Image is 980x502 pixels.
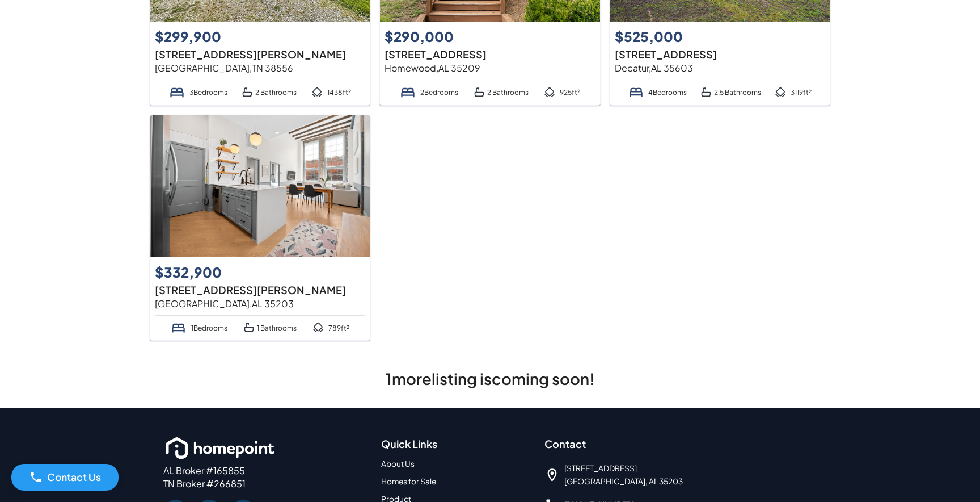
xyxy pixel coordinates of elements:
[155,47,365,62] p: [STREET_ADDRESS][PERSON_NAME]
[243,320,297,336] p: 1 Bathrooms
[385,62,595,75] p: Homewood , AL 35209
[615,62,825,75] p: Decatur , AL 35603
[150,115,370,341] a: 2212 Morris Ave Apt 206$332,900[STREET_ADDRESS][PERSON_NAME][GEOGRAPHIC_DATA],AL 352031Bedrooms1 ...
[155,282,365,298] p: [STREET_ADDRESS][PERSON_NAME]
[150,369,830,390] h5: 1 more listing is coming soon!
[381,476,436,486] a: Homes for Sale
[171,320,227,336] p: 1 Bedrooms
[385,47,595,62] p: [STREET_ADDRESS]
[381,459,415,468] a: About Us
[163,465,381,491] p: AL Broker #165855 TN Broker #266851
[385,26,490,47] p: $290,000
[155,298,365,311] p: [GEOGRAPHIC_DATA] , AL 35203
[311,85,351,100] p: 1438 ft²
[155,62,365,75] p: [GEOGRAPHIC_DATA] , TN 38556
[615,47,825,62] p: [STREET_ADDRESS]
[775,85,812,100] p: 3119 ft²
[163,435,277,461] img: homepoint_logo_white_horz.png
[312,320,349,336] p: 789 ft²
[155,262,260,282] p: $332,900
[564,462,683,488] span: [STREET_ADDRESS] [GEOGRAPHIC_DATA], AL 35203
[474,85,529,100] p: 2 Bathrooms
[155,26,260,47] p: $299,900
[242,85,297,100] p: 2 Bathrooms
[628,85,687,100] p: 4 Bedrooms
[615,26,720,47] p: $525,000
[544,435,817,453] h6: Contact
[47,470,101,484] p: Contact Us
[150,115,370,257] img: 2212 Morris Ave Apt 206
[381,435,437,453] h6: Quick Links
[544,85,580,100] p: 925 ft²
[169,85,227,100] p: 3 Bedrooms
[700,85,761,100] p: 2.5 Bathrooms
[400,85,458,100] p: 2 Bedrooms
